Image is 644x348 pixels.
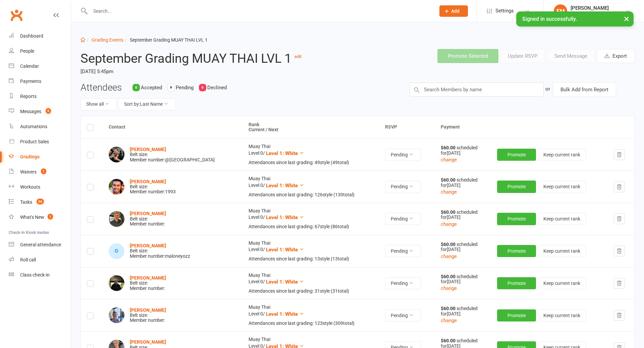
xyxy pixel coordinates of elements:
th: RSVP [379,116,434,139]
a: People [9,44,71,59]
button: Keep current rank [538,245,586,257]
a: [PERSON_NAME] [130,211,166,216]
button: Pending [385,181,421,193]
div: Reports [20,94,37,99]
a: What's New1 [9,210,71,225]
div: Waivers [20,169,37,175]
button: change [441,220,457,228]
button: Add [439,5,468,17]
div: Belt size: Member number: @[GEOGRAPHIC_DATA] [130,147,215,162]
button: Keep current rank [538,149,586,161]
div: scheduled for [DATE] [441,178,485,188]
strong: $60.00 [441,145,457,150]
a: Reports [9,89,71,104]
div: scheduled for [DATE] [441,145,485,156]
div: scheduled for [DATE] [441,274,485,285]
a: [PERSON_NAME] [130,147,166,152]
span: 56 [37,199,44,204]
button: Pending [385,309,421,321]
button: change [441,188,457,196]
a: Product Sales [9,134,71,149]
a: Class kiosk mode [9,267,71,283]
button: Keep current rank [538,213,586,225]
strong: $60.00 [441,338,457,343]
a: [PERSON_NAME] [130,339,166,345]
div: Attendances since last grading: 31 style ( 31 total) [249,289,373,294]
div: Belt size: Member number: maloneyozz [130,243,190,259]
span: Pending [176,85,194,91]
button: Promote [497,277,536,289]
button: change [441,252,457,260]
div: Belt size: Member number: 1993 [130,179,176,195]
div: Champions Gym Highgate [571,11,625,17]
button: Keep current rank [538,277,586,289]
strong: $60.00 [441,242,457,247]
span: Level 1: White [266,311,298,317]
button: Keep current rank [538,181,586,193]
span: Settings [495,3,514,18]
input: Search... [88,6,431,16]
button: Level 1: White [266,182,304,190]
span: Add [451,8,460,14]
div: 0 [132,84,140,91]
div: Calendar [20,63,39,69]
div: Workouts [20,184,40,190]
a: Automations [9,119,71,134]
button: Sort by:Last Name [118,98,176,110]
span: Signed in successfully. [522,16,577,22]
button: Level 1: White [266,246,304,254]
button: Promote [497,245,536,257]
div: Class check-in [20,272,50,278]
div: Tasks [20,199,32,205]
button: Pending [385,245,421,257]
span: Level 1: White [266,183,298,189]
div: Attendances since last grading: 123 style ( 309 total) [249,321,373,326]
div: EM [554,4,567,18]
td: Muay Thai Level 0 / [243,267,379,299]
button: Pending [385,213,421,225]
span: Level 1: White [266,150,298,156]
span: Level 1: White [266,279,298,285]
button: Show all [80,98,117,110]
a: Waivers 1 [9,164,71,180]
span: Accepted [141,85,162,91]
div: Belt size: Member number: [130,211,166,227]
div: Attendances since last grading: 49 style ( 49 total) [249,160,373,165]
strong: $60.00 [441,209,457,215]
div: scheduled for [DATE] [441,210,485,220]
a: Workouts [9,180,71,195]
strong: $60.00 [441,306,457,311]
th: Payment [435,116,635,139]
a: Payments [9,74,71,89]
button: change [441,156,457,164]
span: 1 [41,168,46,174]
div: or [545,83,550,95]
div: Messages [20,109,41,114]
li: September Grading MUAY THAI LVL 1 [123,36,208,44]
td: Muay Thai Level 0 / [243,235,379,267]
h2: September Grading MUAY THAI LVL 1 [80,49,306,65]
th: Contact [103,116,243,139]
a: Dashboard [9,29,71,44]
div: Roll call [20,257,36,262]
a: [PERSON_NAME] [130,275,166,281]
td: Muay Thai Level 0 / [243,299,379,331]
strong: $60.00 [441,177,457,183]
td: Muay Thai Level 0 / [243,138,379,170]
a: Tasks 56 [9,195,71,210]
strong: [PERSON_NAME] [130,243,166,248]
div: 0 [199,84,206,91]
button: Level 1: White [266,310,304,318]
a: edit [294,54,302,59]
a: [PERSON_NAME] [130,307,166,313]
div: What's New [20,214,44,220]
button: × [621,11,633,26]
div: Payments [20,79,41,84]
div: Automations [20,124,47,129]
a: Clubworx [8,7,25,23]
div: Dashboard [20,33,43,39]
a: Roll call [9,252,71,267]
div: scheduled for [DATE] [441,306,485,316]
